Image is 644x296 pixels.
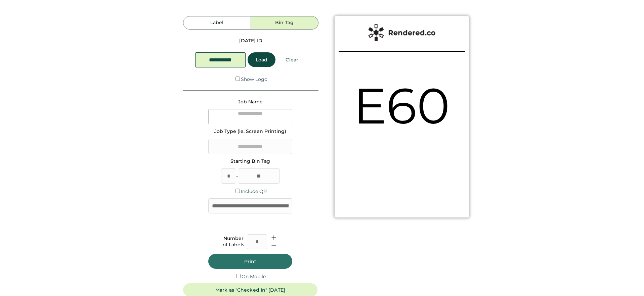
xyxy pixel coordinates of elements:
div: Starting Bin Tag [230,158,270,165]
div: E60 [353,71,450,141]
label: On Mobile [242,274,266,280]
label: Show Logo [241,76,267,82]
img: Rendered%20Label%20Logo%402x.png [368,24,435,41]
div: - [236,173,238,180]
div: Job Type (ie. Screen Printing) [214,128,286,135]
label: Include QR [241,188,267,194]
button: Load [248,52,275,67]
div: Job Name [238,99,263,105]
img: yH5BAEAAAAALAAAAAABAAEAAAIBRAA7 [378,141,425,188]
button: Clear [277,52,306,67]
div: Number of Labels [223,235,244,248]
button: Bin Tag [251,16,318,30]
div: [DATE] ID [239,38,262,44]
button: Print [208,254,292,269]
button: Label [183,16,251,30]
